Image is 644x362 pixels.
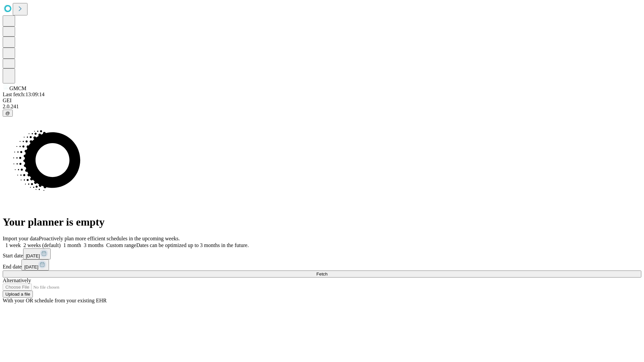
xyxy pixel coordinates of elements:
[3,259,641,270] div: End date
[3,104,641,110] div: 2.0.241
[106,242,136,248] span: Custom range
[3,278,31,283] span: Alternatively
[63,242,81,248] span: 1 month
[3,248,641,259] div: Start date
[3,98,641,104] div: GEI
[39,236,180,241] span: Proactively plan more efficient schedules in the upcoming weeks.
[3,92,45,97] span: Last fetch: 13:09:14
[3,291,33,298] button: Upload a file
[24,264,38,269] span: [DATE]
[5,242,21,248] span: 1 week
[3,110,13,117] button: @
[26,253,40,258] span: [DATE]
[316,271,327,277] span: Fetch
[9,85,26,91] span: GMCM
[3,270,641,278] button: Fetch
[21,259,49,270] button: [DATE]
[23,248,51,259] button: [DATE]
[5,111,10,116] span: @
[23,242,61,248] span: 2 weeks (default)
[3,236,39,241] span: Import your data
[84,242,104,248] span: 3 months
[3,216,641,228] h1: Your planner is empty
[3,298,107,303] span: With your OR schedule from your existing EHR
[136,242,249,248] span: Dates can be optimized up to 3 months in the future.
